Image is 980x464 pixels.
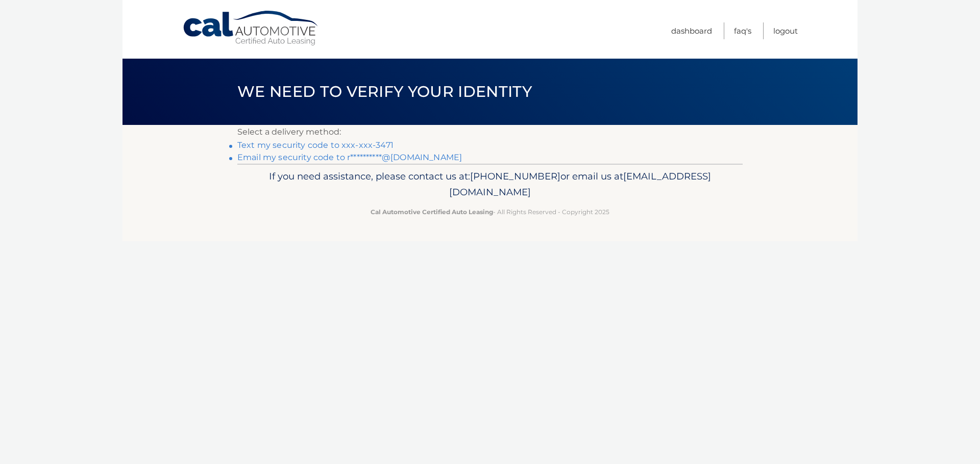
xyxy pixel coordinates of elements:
strong: Cal Automotive Certified Auto Leasing [371,208,493,216]
a: Dashboard [671,22,712,39]
a: Cal Automotive [182,10,320,46]
a: Email my security code to r**********@[DOMAIN_NAME] [237,152,462,162]
span: We need to verify your identity [237,82,532,101]
span: [PHONE_NUMBER] [470,170,560,182]
a: Logout [773,22,798,39]
p: Select a delivery method: [237,125,743,139]
a: Text my security code to xxx-xxx-3471 [237,140,394,150]
a: FAQ's [734,22,751,39]
p: - All Rights Reserved - Copyright 2025 [244,207,736,217]
p: If you need assistance, please contact us at: or email us at [244,168,736,201]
